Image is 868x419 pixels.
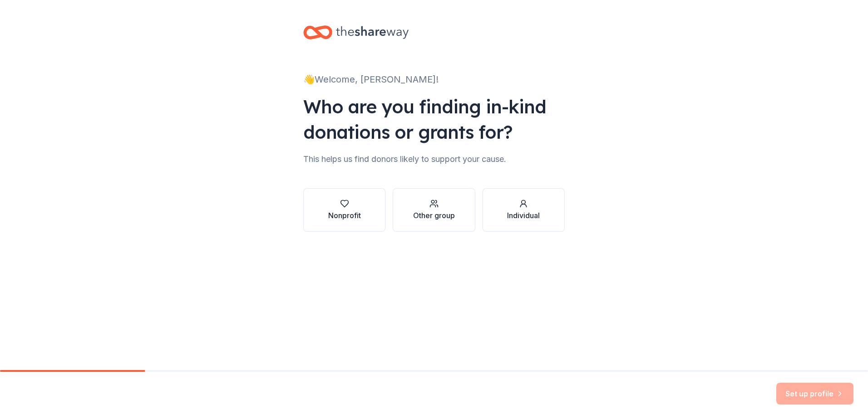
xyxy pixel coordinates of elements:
div: This helps us find donors likely to support your cause. [303,152,565,166]
div: 👋 Welcome, [PERSON_NAME]! [303,72,565,87]
button: Other group [393,188,475,232]
button: Individual [483,188,565,232]
div: Nonprofit [328,210,361,221]
div: Individual [507,210,540,221]
div: Other group [413,210,455,221]
div: Who are you finding in-kind donations or grants for? [303,94,565,145]
button: Nonprofit [303,188,385,232]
